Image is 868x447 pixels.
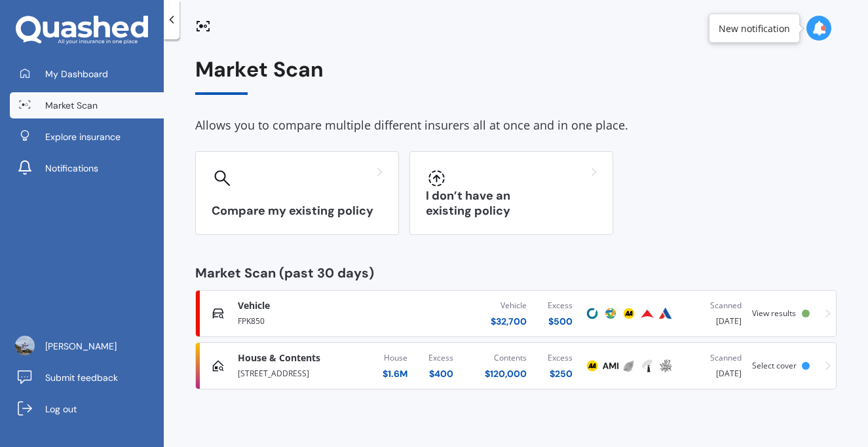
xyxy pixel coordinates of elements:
[658,358,673,374] img: AMP
[685,299,742,328] div: [DATE]
[548,315,573,328] div: $ 500
[428,351,453,365] div: Excess
[548,299,573,312] div: Excess
[584,306,600,321] img: Cove
[45,340,117,353] span: [PERSON_NAME]
[685,351,742,380] div: [DATE]
[10,61,164,87] a: My Dashboard
[383,367,407,380] div: $ 1.6M
[10,92,164,118] a: Market Scan
[45,371,118,384] span: Submit feedback
[45,99,98,112] span: Market Scan
[10,124,164,150] a: Explore insurance
[603,306,618,321] img: Protecta
[491,299,527,312] div: Vehicle
[752,360,797,371] span: Select cover
[45,402,77,416] span: Log out
[195,290,837,337] a: VehicleFPK850Vehicle$32,700Excess$500CoveProtectaAAProvidentAutosureScanned[DATE]View results
[195,116,837,135] div: Allows you to compare multiple different insurers all at once and in one place.
[10,155,164,181] a: Notifications
[685,299,742,312] div: Scanned
[15,336,35,355] img: picture
[10,365,164,391] a: Submit feedback
[621,306,637,321] img: AA
[238,365,330,380] div: [STREET_ADDRESS]
[685,351,742,365] div: Scanned
[548,367,573,380] div: $ 250
[195,342,837,389] a: House & Contents[STREET_ADDRESS]House$1.6MExcess$400Contents$120,000Excess$250AAAMIInitioTowerAMP...
[45,67,108,80] span: My Dashboard
[383,351,407,365] div: House
[485,351,527,365] div: Contents
[212,204,383,219] h3: Compare my existing policy
[238,299,270,312] span: Vehicle
[195,58,837,95] div: Market Scan
[426,188,597,219] h3: I don’t have an existing policy
[485,367,527,380] div: $ 120,000
[603,358,618,374] img: AMI
[45,162,98,175] span: Notifications
[584,358,600,374] img: AA
[238,312,398,328] div: FPK850
[491,315,527,328] div: $ 32,700
[10,333,164,359] a: [PERSON_NAME]
[639,306,655,321] img: Provident
[45,130,121,143] span: Explore insurance
[658,306,673,321] img: Autosure
[238,351,320,365] span: House & Contents
[428,367,453,380] div: $ 400
[548,351,573,365] div: Excess
[621,358,637,374] img: Initio
[10,396,164,422] a: Log out
[752,308,796,319] span: View results
[195,266,837,279] div: Market Scan (past 30 days)
[719,22,790,35] div: New notification
[639,358,655,374] img: Tower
